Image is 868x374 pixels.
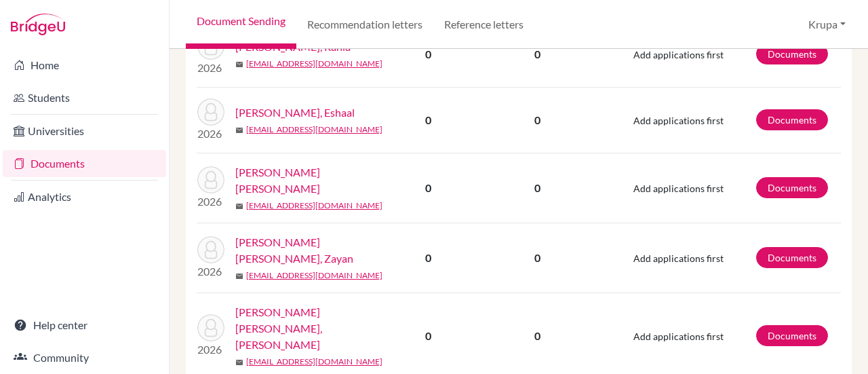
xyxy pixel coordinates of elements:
[197,98,224,126] img: Afzal Afzal Pasha, Eshaal
[3,84,166,111] a: Students
[425,181,431,194] b: 0
[197,236,224,263] img: Ahmed Ahamed Shajeer Kakkassery Subyre, Zayan
[633,331,724,342] span: Add applications first
[425,329,431,342] b: 0
[197,193,224,210] p: 2026
[425,48,431,60] b: 0
[475,112,600,128] p: 0
[246,124,382,136] a: [EMAIL_ADDRESS][DOMAIN_NAME]
[235,358,243,367] span: mail
[246,200,382,212] a: [EMAIL_ADDRESS][DOMAIN_NAME]
[802,12,852,37] button: Krupa
[3,312,166,339] a: Help center
[3,117,166,145] a: Universities
[235,126,243,134] span: mail
[235,234,391,267] a: [PERSON_NAME] [PERSON_NAME], Zayan
[425,251,431,264] b: 0
[197,314,224,341] img: Ahmed Jawad Ahmed, Yashra
[246,269,382,282] a: [EMAIL_ADDRESS][DOMAIN_NAME]
[246,356,382,368] a: [EMAIL_ADDRESS][DOMAIN_NAME]
[235,272,243,280] span: mail
[633,183,724,194] span: Add applications first
[235,304,391,353] a: [PERSON_NAME] [PERSON_NAME], [PERSON_NAME]
[3,183,166,210] a: Analytics
[246,58,382,70] a: [EMAIL_ADDRESS][DOMAIN_NAME]
[756,247,828,268] a: Documents
[235,60,243,69] span: mail
[197,341,224,358] p: 2026
[197,126,224,142] p: 2026
[3,52,166,79] a: Home
[756,177,828,198] a: Documents
[633,49,724,60] span: Add applications first
[475,180,600,196] p: 0
[197,60,224,76] p: 2026
[11,14,65,35] img: Bridge-U
[425,113,431,126] b: 0
[756,325,828,346] a: Documents
[3,344,166,371] a: Community
[235,105,355,121] a: [PERSON_NAME], Eshaal
[475,46,600,62] p: 0
[3,150,166,177] a: Documents
[633,253,724,264] span: Add applications first
[197,263,224,280] p: 2026
[633,115,724,126] span: Add applications first
[475,250,600,266] p: 0
[756,109,828,130] a: Documents
[235,202,243,210] span: mail
[197,166,224,193] img: Ahluwalia, Jasveer Singh
[475,328,600,344] p: 0
[235,164,391,197] a: [PERSON_NAME] [PERSON_NAME]
[756,43,828,64] a: Documents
